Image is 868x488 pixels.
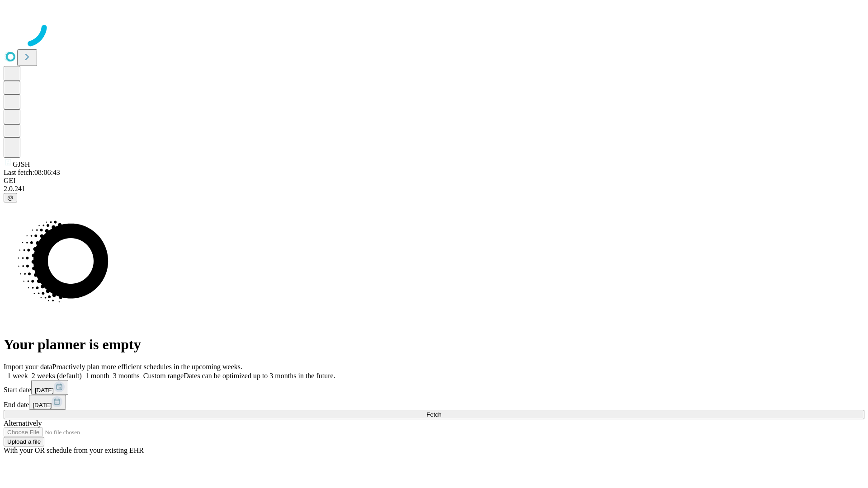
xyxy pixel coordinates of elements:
[4,446,144,454] span: With your OR schedule from your existing EHR
[31,380,68,395] button: [DATE]
[184,372,335,380] span: Dates can be optimized up to 3 months in the future.
[13,160,30,168] span: GJSH
[7,372,28,380] span: 1 week
[29,395,66,410] button: [DATE]
[33,402,52,408] span: [DATE]
[143,372,184,380] span: Custom range
[4,185,864,193] div: 2.0.241
[4,169,60,176] span: Last fetch: 08:06:43
[426,411,441,418] span: Fetch
[85,372,109,380] span: 1 month
[35,387,54,394] span: [DATE]
[4,193,17,202] button: @
[4,380,864,395] div: Start date
[4,363,52,371] span: Import your data
[4,395,864,410] div: End date
[32,372,82,380] span: 2 weeks (default)
[4,437,44,446] button: Upload a file
[52,363,242,371] span: Proactively plan more efficient schedules in the upcoming weeks.
[7,194,14,201] span: @
[113,372,140,380] span: 3 months
[4,419,42,427] span: Alternatively
[4,177,864,185] div: GEI
[4,336,864,353] h1: Your planner is empty
[4,410,864,419] button: Fetch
